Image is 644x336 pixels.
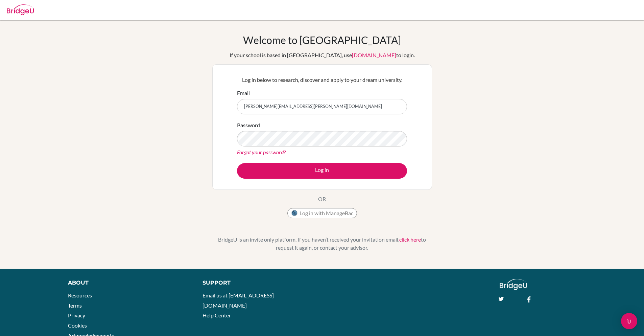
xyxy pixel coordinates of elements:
[243,34,401,46] h1: Welcome to [GEOGRAPHIC_DATA]
[500,279,527,290] img: logo_white@2x-f4f0deed5e89b7ecb1c2cc34c3e3d731f90f0f143d5ea2071677605dd97b5244.png
[202,279,314,287] div: Support
[68,292,92,298] a: Resources
[399,236,421,243] a: click here
[230,51,415,59] div: If your school is based in [GEOGRAPHIC_DATA], use to login.
[68,302,82,309] a: Terms
[237,121,260,129] label: Password
[7,4,34,15] img: Bridge-U
[237,163,407,179] button: Log in
[237,149,286,155] a: Forgot your password?
[287,208,357,218] button: Log in with ManageBac
[212,236,432,252] p: BridgeU is an invite only platform. If you haven’t received your invitation email, to request it ...
[68,322,87,329] a: Cookies
[68,279,187,287] div: About
[237,76,407,84] p: Log in below to research, discover and apply to your dream university.
[621,313,637,329] div: Open Intercom Messenger
[352,52,396,58] a: [DOMAIN_NAME]
[318,195,326,203] p: OR
[202,312,231,318] a: Help Center
[68,312,85,318] a: Privacy
[202,292,274,309] a: Email us at [EMAIL_ADDRESS][DOMAIN_NAME]
[237,89,250,97] label: Email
